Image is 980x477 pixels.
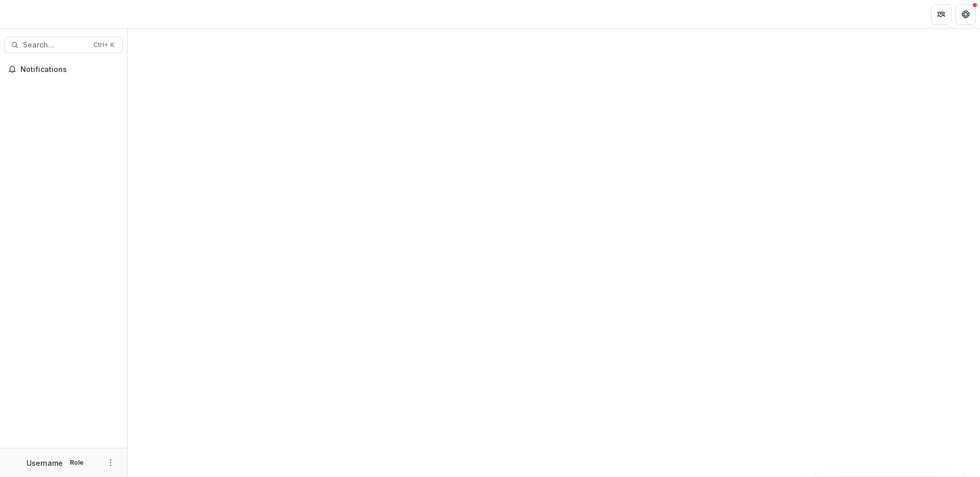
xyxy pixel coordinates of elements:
p: Username [27,458,63,468]
button: Notifications [4,61,123,78]
p: Role [67,458,87,467]
div: Ctrl + K [91,39,116,51]
button: Search... [4,37,123,53]
button: More [105,457,117,469]
span: Search... [23,41,87,50]
button: Partners [931,4,951,25]
span: Notifications [20,65,119,74]
button: Get Help [955,4,976,25]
